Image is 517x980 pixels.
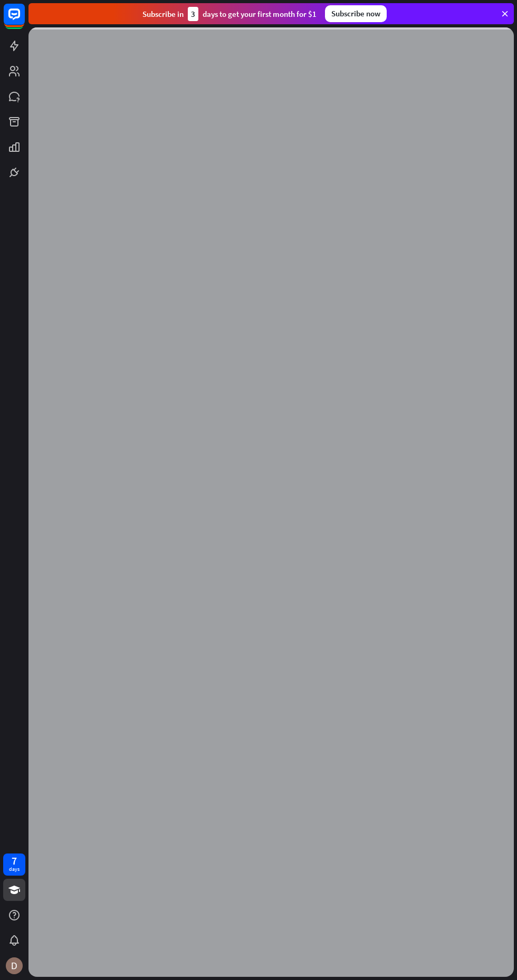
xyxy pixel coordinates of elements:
div: 7 [12,856,17,866]
div: Subscribe now [325,5,387,22]
a: 7 days [3,853,25,876]
div: 3 [188,7,198,21]
div: Subscribe in days to get your first month for $1 [142,7,317,21]
div: days [9,866,20,873]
